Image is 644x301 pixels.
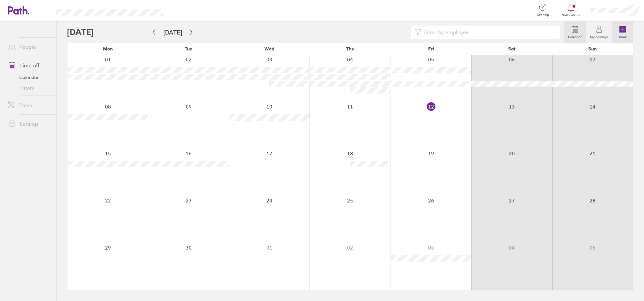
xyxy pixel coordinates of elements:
[586,33,612,39] label: My holidays
[532,13,554,17] span: Get help
[3,59,56,72] a: Time off
[3,40,56,53] a: People
[560,13,582,17] span: Notifications
[428,46,434,51] span: Fri
[103,46,113,51] span: Mon
[346,46,354,51] span: Thu
[421,26,556,38] input: Filter by employee
[586,22,612,43] a: My holidays
[508,46,515,51] span: Sat
[3,99,56,112] a: Tools
[264,46,274,51] span: Wed
[588,46,597,51] span: Sun
[185,46,192,51] span: Tue
[564,22,586,43] a: Calendar
[3,72,56,83] a: Calendar
[158,27,187,38] button: [DATE]
[560,3,582,17] a: Notifications
[3,83,56,93] a: History
[615,33,631,39] label: Book
[564,33,586,39] label: Calendar
[3,117,56,130] a: Settings
[612,22,633,43] a: Book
